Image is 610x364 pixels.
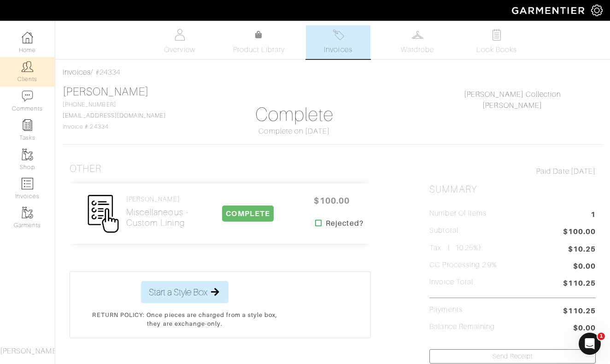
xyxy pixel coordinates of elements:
[126,195,188,203] h4: [PERSON_NAME]
[429,323,495,331] h5: Balance Remaining
[429,278,473,287] h5: Invoice Total
[222,205,273,222] span: COMPLETE
[464,25,529,59] a: Look Books
[84,194,123,233] img: Mens_Miscellaneous-d673f60aaa87559a6952b59d05bf1b3a3b9c20a1534f02d223eac102529ca4c9.png
[87,311,283,328] p: RETURN POLICY: Once pieces are charged from a style box, they are exchange-only.
[326,218,363,229] strong: Rejected?
[491,29,503,41] img: todo-9ac3debb85659649dc8f770b8b6100bb5dab4b48dedcbae339e5042a72dfd3cc.svg
[126,207,188,228] h2: Miscellaneous - Custom Lining
[304,191,359,211] span: $100.00
[536,167,571,176] span: Paid Date:
[22,90,33,102] img: comment-icon-a0a6a9ef722e966f86d9cbdc48e553b5cf19dbc54f86b18d962a5391bc8f6eb6.png
[568,244,596,255] span: $10.25
[563,278,596,290] span: $110.25
[149,285,207,299] span: Start a Style Box
[227,29,291,55] a: Product Library
[579,333,601,355] iframe: Intercom live chat
[174,29,186,41] img: basicinfo-40fd8af6dae0f16599ec9e87c0ef1c0a1fdea2edbe929e3d69a839185d80c458.svg
[141,281,229,303] button: Start a Style Box
[563,305,596,317] span: $110.25
[429,349,596,364] a: Send Receipt
[63,101,166,130] span: [PHONE_NUMBER] Invoice # 24334
[573,323,596,335] span: $0.00
[63,68,91,76] a: Invoices
[22,149,33,160] img: garments-icon-b7da505a4dc4fd61783c78ac3ca0ef83fa9d6f193b1c9dc38574b1d14d53ca28.png
[429,261,497,270] h5: CC Processing 2.9%
[126,195,188,228] a: [PERSON_NAME] Miscellaneous -Custom Lining
[22,119,33,131] img: reminder-icon-8004d30b9f0a5d33ae49ab947aed9ed385cf756f9e5892f1edd6e32f2345188e.png
[429,184,596,195] h2: Summary
[464,90,561,99] a: [PERSON_NAME] Collection
[333,29,344,41] img: orders-27d20c2124de7fd6de4e0e44c1d41de31381a507db9b33961299e4e07d508b8c.svg
[70,163,101,175] h3: Other
[164,44,195,55] span: Overview
[233,44,285,55] span: Product Library
[429,166,596,177] div: [DATE]
[429,244,481,252] h5: Tax ( : 10.25%)
[429,209,487,218] h5: Number of Items
[482,101,542,110] a: [PERSON_NAME]
[324,44,352,55] span: Invoices
[22,32,33,43] img: dashboard-icon-dbcd8f5a0b271acd01030246c82b418ddd0df26cd7fceb0bd07c9910d44c42f6.png
[63,86,149,98] a: [PERSON_NAME]
[598,333,605,340] span: 1
[22,178,33,189] img: orders-icon-0abe47150d42831381b5fb84f609e132dff9fe21cb692f30cb5eec754e2cba89.png
[401,44,434,55] span: Wardrobe
[63,67,603,78] div: / #24334
[591,209,596,222] span: 1
[573,261,596,273] span: $0.00
[429,305,462,314] h5: Payments
[22,207,33,218] img: garments-icon-b7da505a4dc4fd61783c78ac3ca0ef83fa9d6f193b1c9dc38574b1d14d53ca28.png
[211,104,378,126] h1: Complete
[211,126,378,137] div: Complete on [DATE]
[63,112,166,119] a: [EMAIL_ADDRESS][DOMAIN_NAME]
[22,61,33,72] img: clients-icon-6bae9207a08558b7cb47a8932f037763ab4055f8c8b6bfacd5dc20c3e0201464.png
[306,25,370,59] a: Invoices
[507,2,591,18] img: garmentier-logo-header-white-b43fb05a5012e4ada735d5af1a66efaba907eab6374d6393d1fbf88cb4ef424d.png
[429,226,458,235] h5: Subtotal
[412,29,423,41] img: wardrobe-487a4870c1b7c33e795ec22d11cfc2ed9d08956e64fb3008fe2437562e282088.svg
[563,226,596,239] span: $100.00
[591,5,603,16] img: gear-icon-white-bd11855cb880d31180b6d7d6211b90ccbf57a29d726f0c71d8c61bd08dd39cc2.png
[476,44,517,55] span: Look Books
[147,25,212,59] a: Overview
[385,25,450,59] a: Wardrobe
